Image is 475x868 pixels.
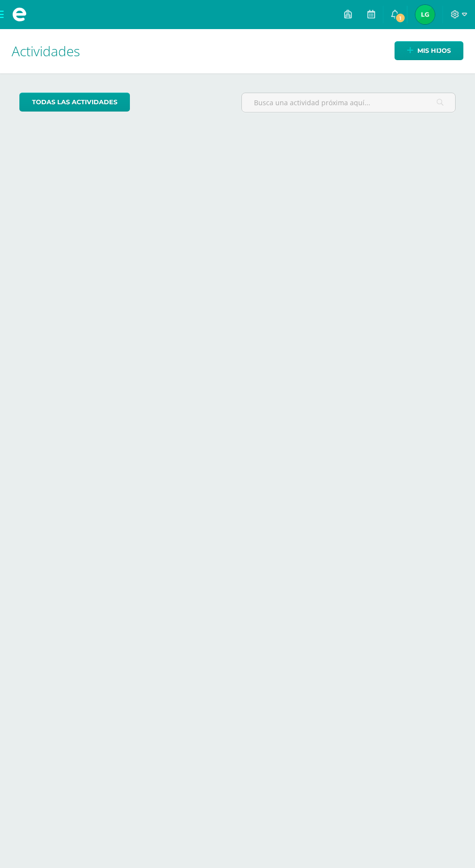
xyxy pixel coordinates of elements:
a: Mis hijos [395,41,463,60]
span: Mis hijos [417,42,451,60]
span: 1 [395,13,406,23]
input: Busca una actividad próxima aquí... [242,93,455,112]
h1: Actividades [12,29,463,73]
img: 30f3d87f9934a48f68ba91f034c32408.png [415,5,435,24]
a: todas las Actividades [19,93,130,112]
